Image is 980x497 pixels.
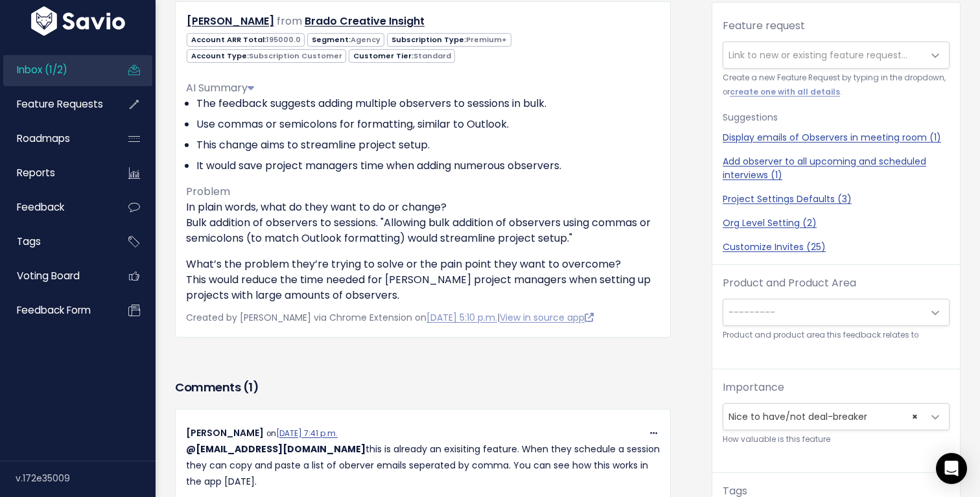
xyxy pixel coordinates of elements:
a: Org Level Setting (2) [723,216,950,230]
span: Nice to have/not deal-breaker [723,404,923,430]
span: Nice to have/not deal-breaker [723,403,950,430]
span: Feature Requests [17,97,103,111]
div: v.172e35009 [16,461,156,495]
span: Subscription Type: [387,33,511,47]
span: Problem [186,184,230,199]
a: create one with all details [730,87,840,97]
span: from [277,14,302,29]
a: [DATE] 7:41 p.m. [276,428,338,439]
span: Reports [17,166,55,179]
a: View in source app [500,311,594,324]
small: Product and product area this feedback relates to [723,329,950,342]
a: Inbox (1/2) [3,55,108,85]
a: [DATE] 5:10 p.m. [426,311,497,324]
a: Voting Board [3,261,108,291]
a: Brado Creative Insight [305,14,425,29]
p: this is already an exisiting feature. When they schedule a session they can copy and paste a list... [186,441,660,491]
span: Voting Board [17,269,80,283]
a: Roadmaps [3,124,108,154]
a: Add observer to all upcoming and scheduled interviews (1) [723,155,950,182]
span: Feedback [17,200,64,214]
a: Feedback form [3,295,108,325]
a: [PERSON_NAME] [187,14,274,29]
a: Display emails of Observers in meeting room (1) [723,131,950,144]
span: Account ARR Total: [187,33,305,47]
a: Tags [3,227,108,257]
li: The feedback suggests adding multiple observers to sessions in bulk. [196,96,660,111]
label: Product and Product Area [723,275,856,291]
span: Customer Tier: [349,49,455,63]
p: What’s the problem they’re trying to solve or the pain point they want to overcome? This would re... [186,257,660,303]
span: Account Type: [187,49,346,63]
a: Project Settings Defaults (3) [723,192,950,206]
li: It would save project managers time when adding numerous observers. [196,158,660,174]
small: Create a new Feature Request by typing in the dropdown, or . [723,71,950,99]
span: --------- [729,306,775,319]
span: [PERSON_NAME] [186,426,264,439]
span: Inbox (1/2) [17,63,67,76]
span: AI Summary [186,80,254,95]
small: How valuable is this feature [723,433,950,446]
span: 195000.0 [266,34,301,45]
p: In plain words, what do they want to do or change? Bulk addition of observers to sessions. "Allow... [186,200,660,246]
span: Premium+ [466,34,507,45]
span: Tags [17,235,41,248]
span: Link to new or existing feature request... [729,49,907,62]
a: Feedback [3,192,108,222]
a: Feature Requests [3,89,108,119]
li: This change aims to streamline project setup. [196,137,660,153]
span: Created by [PERSON_NAME] via Chrome Extension on | [186,311,594,324]
span: × [912,404,918,430]
label: Importance [723,380,784,395]
span: Agency [351,34,380,45]
a: Reports [3,158,108,188]
span: Feedback form [17,303,91,317]
span: Jake Simpson [186,443,366,456]
span: 1 [248,379,253,395]
h3: Comments ( ) [175,378,671,397]
span: Segment: [307,33,384,47]
span: Subscription Customer [249,51,342,61]
label: Feature request [723,18,805,34]
p: Suggestions [723,110,950,126]
img: logo-white.9d6f32f41409.svg [28,6,128,36]
a: Customize Invites (25) [723,240,950,254]
div: Open Intercom Messenger [936,453,967,484]
span: Roadmaps [17,132,70,145]
span: on [266,428,338,439]
li: Use commas or semicolons for formatting, similar to Outlook. [196,117,660,132]
span: Standard [414,51,451,61]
